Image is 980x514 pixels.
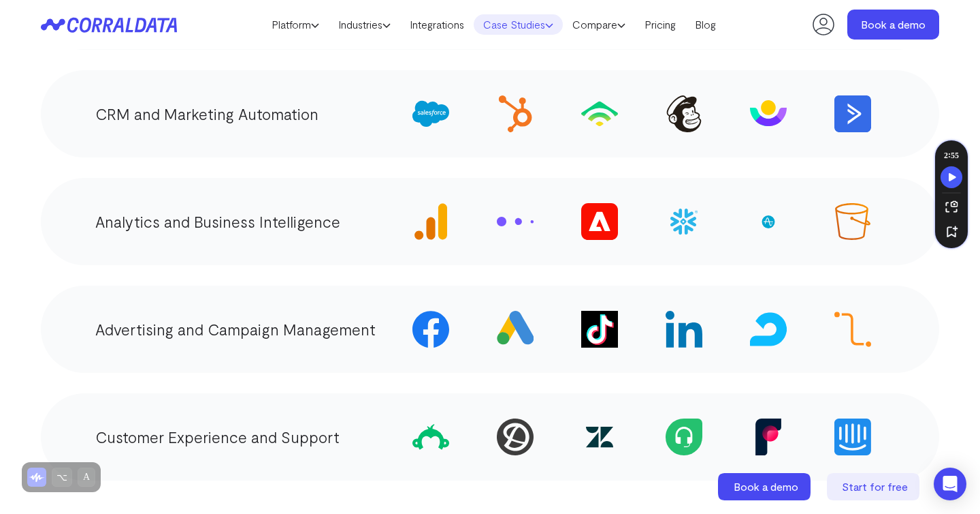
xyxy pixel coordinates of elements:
[842,480,908,493] span: Start for free
[847,10,939,40] a: Book a demo
[827,473,922,500] a: Start for free
[95,317,376,342] p: Advertising and Campaign Management
[635,14,685,35] a: Pricing
[718,473,813,500] a: Book a demo
[685,14,725,35] a: Blog
[95,102,318,126] p: CRM and Marketing Automation
[262,14,329,35] a: Platform
[95,425,340,449] p: Customer Experience and Support
[734,480,798,493] span: Book a demo
[329,14,400,35] a: Industries
[563,14,635,35] a: Compare
[934,468,966,500] div: Open Intercom Messenger
[400,14,474,35] a: Integrations
[95,209,340,234] p: Analytics and Business Intelligence
[474,14,563,35] a: Case Studies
